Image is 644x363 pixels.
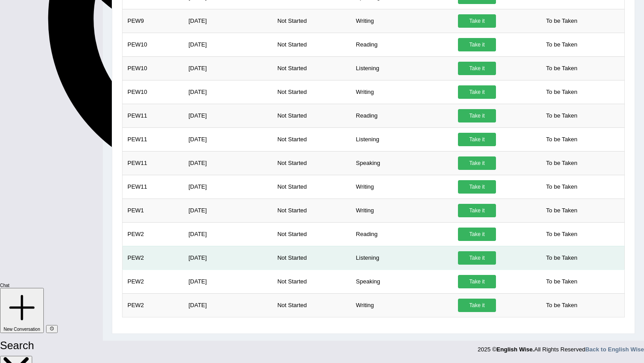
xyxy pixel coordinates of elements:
[458,180,496,194] a: Take it
[542,85,582,99] span: To be Taken
[123,56,184,80] td: PEW10
[272,104,351,127] td: Not Started
[272,198,351,222] td: Not Started
[478,341,644,354] div: 2025 © All Rights Reserved
[458,228,496,241] a: Take it
[351,33,453,56] td: Reading
[351,198,453,222] td: Writing
[123,175,184,198] td: PEW11
[123,246,184,270] td: PEW2
[123,222,184,246] td: PEW2
[585,346,644,353] a: Back to English Wise
[542,275,582,288] span: To be Taken
[123,104,184,127] td: PEW11
[542,133,582,146] span: To be Taken
[183,175,272,198] td: [DATE]
[458,38,496,51] a: Take it
[272,246,351,270] td: Not Started
[183,151,272,175] td: [DATE]
[351,246,453,270] td: Listening
[272,9,351,33] td: Not Started
[351,104,453,127] td: Reading
[351,222,453,246] td: Reading
[458,299,496,312] a: Take it
[351,293,453,317] td: Writing
[183,198,272,222] td: [DATE]
[542,228,582,241] span: To be Taken
[458,275,496,288] a: Take it
[183,246,272,270] td: [DATE]
[123,127,184,151] td: PEW11
[351,151,453,175] td: Speaking
[183,56,272,80] td: [DATE]
[351,127,453,151] td: Listening
[272,56,351,80] td: Not Started
[183,33,272,56] td: [DATE]
[542,251,582,265] span: To be Taken
[272,270,351,293] td: Not Started
[458,133,496,146] a: Take it
[458,109,496,122] a: Take it
[123,270,184,293] td: PEW2
[272,175,351,198] td: Not Started
[542,62,582,75] span: To be Taken
[272,222,351,246] td: Not Started
[123,80,184,104] td: PEW10
[542,156,582,170] span: To be Taken
[542,109,582,122] span: To be Taken
[351,175,453,198] td: Writing
[496,346,534,353] strong: English Wise.
[272,293,351,317] td: Not Started
[272,33,351,56] td: Not Started
[123,9,184,33] td: PEW9
[458,251,496,265] a: Take it
[123,151,184,175] td: PEW11
[272,80,351,104] td: Not Started
[183,9,272,33] td: [DATE]
[458,62,496,75] a: Take it
[183,127,272,151] td: [DATE]
[542,38,582,51] span: To be Taken
[458,85,496,99] a: Take it
[123,293,184,317] td: PEW2
[351,270,453,293] td: Speaking
[4,327,40,332] span: New Conversation
[351,9,453,33] td: Writing
[123,33,184,56] td: PEW10
[458,204,496,217] a: Take it
[183,293,272,317] td: [DATE]
[351,80,453,104] td: Writing
[458,14,496,28] a: Take it
[542,204,582,217] span: To be Taken
[542,180,582,194] span: To be Taken
[272,127,351,151] td: Not Started
[123,198,184,222] td: PEW1
[183,222,272,246] td: [DATE]
[272,151,351,175] td: Not Started
[458,156,496,170] a: Take it
[183,80,272,104] td: [DATE]
[183,270,272,293] td: [DATE]
[542,14,582,28] span: To be Taken
[351,56,453,80] td: Listening
[542,299,582,312] span: To be Taken
[183,104,272,127] td: [DATE]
